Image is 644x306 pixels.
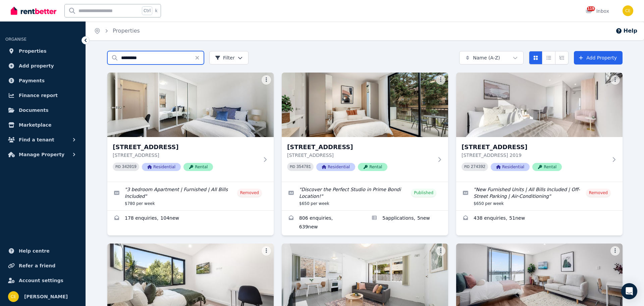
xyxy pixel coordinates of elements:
[462,142,608,152] h3: [STREET_ADDRESS]
[155,8,157,13] span: k
[473,54,500,61] span: Name (A-Z)
[19,262,55,270] span: Refer a friend
[209,51,249,64] button: Filter
[464,165,470,169] small: PID
[19,91,58,99] span: Finance report
[5,74,80,87] a: Payments
[115,165,121,169] small: PID
[316,163,355,171] span: Residential
[19,276,63,285] span: Account settings
[456,211,623,227] a: Enquiries for 14-16 Ramsgate Street, Botany
[5,44,80,58] a: Properties
[610,246,620,256] button: More options
[19,62,54,70] span: Add property
[282,182,448,210] a: Edit listing: Discover the Perfect Studio in Prime Bondi Location!
[436,75,445,85] button: More options
[5,103,80,117] a: Documents
[365,211,448,235] a: Applications for 14 Botany St, Bondi Junction
[19,136,54,144] span: Find a tenant
[5,37,26,42] span: ORGANISE
[122,165,137,169] code: 342019
[287,152,433,159] p: [STREET_ADDRESS]
[19,247,50,255] span: Help centre
[282,73,448,182] a: 14 Botany St, Bondi Junction[STREET_ADDRESS][STREET_ADDRESS]PID 354781ResidentialRental
[574,51,623,64] a: Add Property
[529,51,542,64] button: Card view
[297,165,311,169] code: 354781
[113,142,259,152] h3: [STREET_ADDRESS]
[19,150,64,159] span: Manage Property
[183,163,213,171] span: Rental
[290,165,295,169] small: PID
[5,133,80,146] button: Find a tenant
[542,51,555,64] button: Compact list view
[586,8,609,14] div: Inbox
[107,211,274,227] a: Enquiries for 7 Doodson Avenue, Lidcombe
[462,152,608,159] p: [STREET_ADDRESS] 2019
[532,163,562,171] span: Rental
[19,106,49,114] span: Documents
[5,89,80,102] a: Finance report
[107,182,274,210] a: Edit listing: 3 bedroom Apartment | Furnished | All Bills Included
[5,148,80,161] button: Manage Property
[282,211,365,235] a: Enquiries for 14 Botany St, Bondi Junction
[19,121,51,129] span: Marketplace
[5,118,80,132] a: Marketplace
[107,73,274,182] a: 7 Doodson Avenue, Lidcombe[STREET_ADDRESS][STREET_ADDRESS]PID 342019ResidentialRental
[358,163,387,171] span: Rental
[587,6,595,11] span: 11193
[262,75,271,85] button: More options
[555,51,569,64] button: Expanded list view
[491,163,530,171] span: Residential
[459,51,524,64] button: Name (A-Z)
[86,21,148,40] nav: Breadcrumb
[529,51,569,64] div: View options
[19,47,47,55] span: Properties
[282,73,448,137] img: 14 Botany St, Bondi Junction
[195,51,204,64] button: Clear search
[287,142,433,152] h3: [STREET_ADDRESS]
[113,28,140,34] a: Properties
[142,6,152,15] span: Ctrl
[623,5,633,16] img: Chris Ellsmore
[11,6,56,16] img: RentBetter
[215,54,235,61] span: Filter
[107,73,274,137] img: 7 Doodson Avenue, Lidcombe
[621,283,637,299] div: Open Intercom Messenger
[5,274,80,287] a: Account settings
[5,244,80,258] a: Help centre
[5,59,80,73] a: Add property
[142,163,181,171] span: Residential
[24,293,68,301] span: [PERSON_NAME]
[5,259,80,272] a: Refer a friend
[615,27,637,35] button: Help
[436,246,445,256] button: More options
[19,77,45,85] span: Payments
[471,165,485,169] code: 274392
[456,73,623,137] img: 14-16 Ramsgate Street, Botany
[113,152,259,159] p: [STREET_ADDRESS]
[262,246,271,256] button: More options
[456,182,623,210] a: Edit listing: New Furnished Units | All Bills Included | Off-Street Parking | Air-Conditioning
[8,291,19,302] img: Chris Ellsmore
[610,75,620,85] button: More options
[456,73,623,182] a: 14-16 Ramsgate Street, Botany[STREET_ADDRESS][STREET_ADDRESS] 2019PID 274392ResidentialRental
